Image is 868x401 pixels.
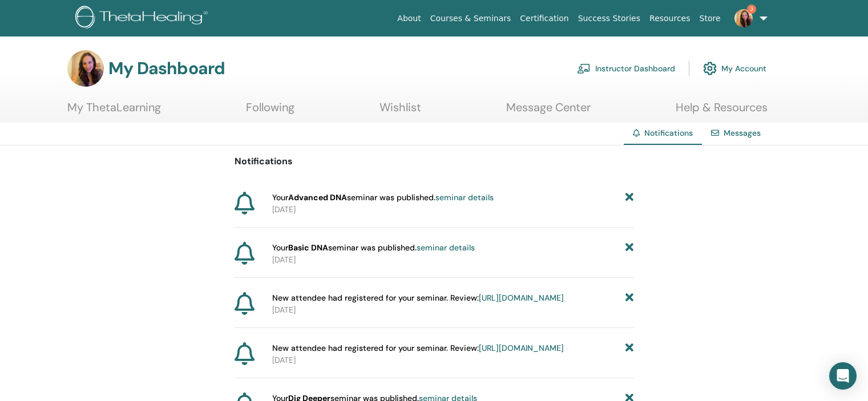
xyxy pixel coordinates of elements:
[747,5,756,14] span: 3
[272,204,634,216] p: [DATE]
[724,128,761,138] a: Messages
[644,128,693,138] span: Notifications
[577,56,675,81] a: Instructor Dashboard
[272,192,494,204] span: Your seminar was published.
[235,155,634,168] p: Notifications
[479,293,564,303] a: [URL][DOMAIN_NAME]
[829,362,857,390] div: Open Intercom Messenger
[67,100,161,123] a: My ThetaLearning
[288,192,347,202] strong: Advanced DNA
[272,254,634,266] p: [DATE]
[515,8,573,29] a: Certification
[506,100,591,123] a: Message Center
[272,242,475,254] span: Your seminar was published.
[676,100,768,123] a: Help & Resources
[272,342,564,354] span: New attendee had registered for your seminar. Review:
[67,50,104,87] img: default.jpg
[479,343,564,353] a: [URL][DOMAIN_NAME]
[108,58,225,79] h3: My Dashboard
[272,354,634,366] p: [DATE]
[380,100,421,123] a: Wishlist
[393,8,425,29] a: About
[426,8,516,29] a: Courses & Seminars
[577,63,591,74] img: chalkboard-teacher.svg
[703,59,717,78] img: cog.svg
[695,8,725,29] a: Store
[246,100,294,123] a: Following
[272,292,564,304] span: New attendee had registered for your seminar. Review:
[435,192,494,202] a: seminar details
[288,242,328,253] strong: Basic DNA
[417,242,475,253] a: seminar details
[645,8,695,29] a: Resources
[734,9,753,27] img: default.jpg
[272,304,634,316] p: [DATE]
[574,8,645,29] a: Success Stories
[75,6,212,31] img: logo.png
[703,56,766,81] a: My Account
